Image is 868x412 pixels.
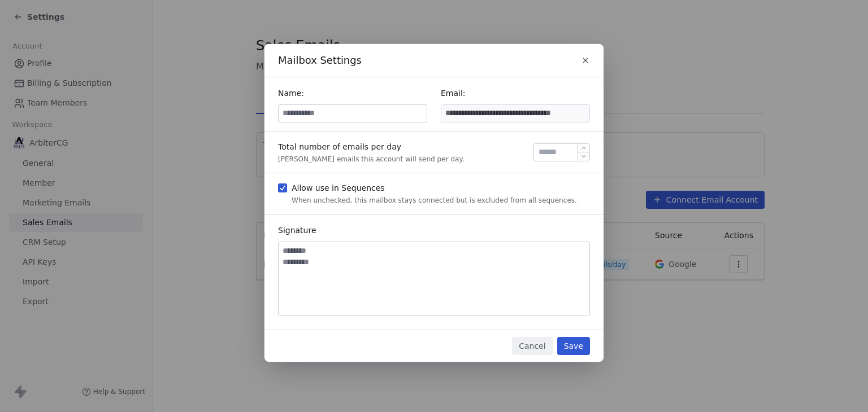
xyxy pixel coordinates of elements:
[512,337,552,355] button: Cancel
[278,141,465,152] div: Total number of emails per day
[557,337,590,355] button: Save
[278,182,287,194] button: Allow use in SequencesWhen unchecked, this mailbox stays connected but is excluded from all seque...
[278,226,316,235] span: Signature
[292,196,577,205] div: When unchecked, this mailbox stays connected but is excluded from all sequences.
[441,89,466,98] span: Email:
[278,155,465,164] div: [PERSON_NAME] emails this account will send per day.
[292,182,577,194] div: Allow use in Sequences
[278,53,362,68] span: Mailbox Settings
[278,89,304,98] span: Name:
